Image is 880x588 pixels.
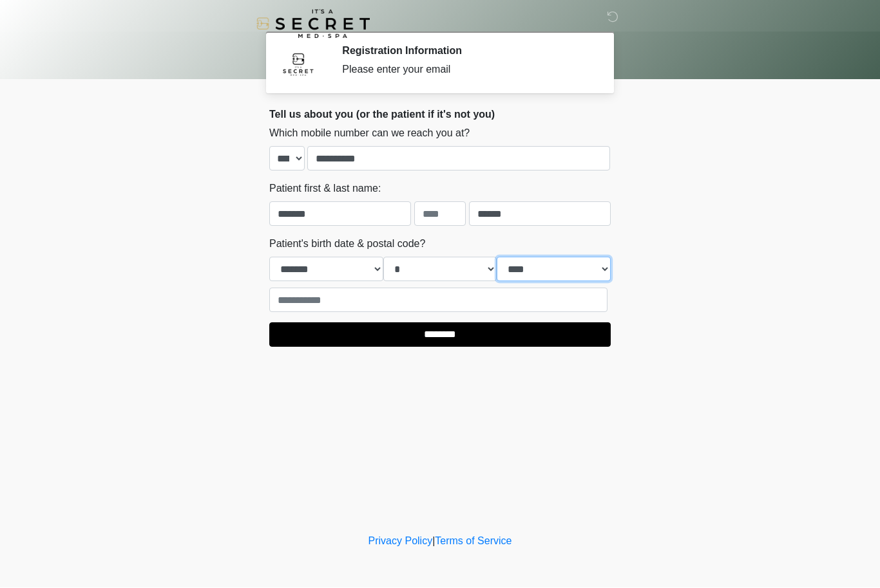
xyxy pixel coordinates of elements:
label: Patient first & last name: [269,181,381,197]
h2: Tell us about you (or the patient if it's not you) [269,109,611,121]
img: Agent Avatar [279,45,318,84]
label: Patient's birth date & postal code? [269,237,425,252]
a: | [432,536,435,547]
a: Privacy Policy [368,536,433,547]
a: Terms of Service [435,536,512,547]
label: Which mobile number can we reach you at? [269,126,470,142]
h2: Registration Information [342,45,591,57]
div: Please enter your email [342,62,591,78]
img: It's A Secret Med Spa Logo [256,10,370,39]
